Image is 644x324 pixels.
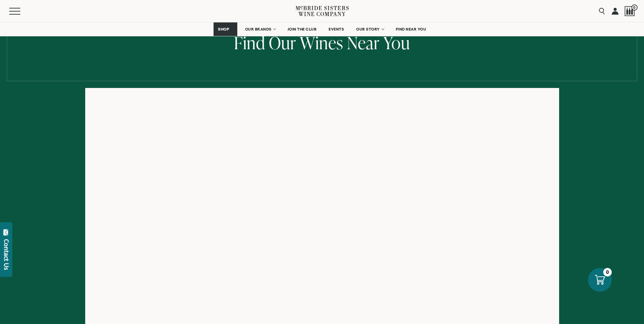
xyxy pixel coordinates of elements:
span: 0 [631,4,638,11]
span: JOIN THE CLUB [288,27,317,32]
div: 0 [603,268,612,276]
span: Our [269,31,296,54]
a: FIND NEAR YOU [391,22,431,36]
a: SHOP [214,22,237,36]
div: Contact Us [3,239,10,270]
span: OUR BRANDS [245,27,272,32]
span: Wines [300,31,343,54]
span: Near [347,31,380,54]
a: EVENTS [324,22,348,36]
a: JOIN THE CLUB [283,22,321,36]
span: SHOP [218,27,229,32]
a: OUR STORY [352,22,388,36]
iframe: Store Locator [85,88,559,300]
span: You [383,31,410,54]
a: OUR BRANDS [241,22,280,36]
span: Find [234,31,265,54]
span: FIND NEAR YOU [396,27,426,32]
span: EVENTS [329,27,344,32]
button: Mobile Menu Trigger [9,8,34,15]
span: OUR STORY [356,27,380,32]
